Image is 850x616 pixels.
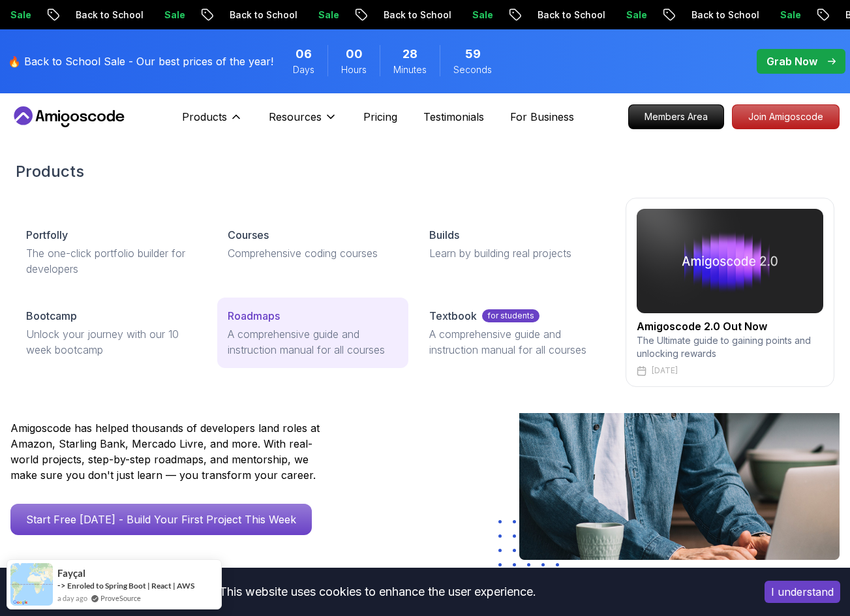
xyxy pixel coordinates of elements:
[402,45,417,63] span: 28 Minutes
[680,8,768,22] p: Back to School
[767,54,817,69] p: Grab Now
[637,334,823,360] p: The Ultimate guide to gaining points and unlocking rewards
[372,8,461,22] p: Back to School
[615,8,656,22] p: Sale
[217,298,408,368] a: RoadmapsA comprehensive guide and instruction manual for all courses
[16,161,834,182] h2: Products
[429,326,600,358] p: A comprehensive guide and instruction manual for all courses
[26,308,77,324] p: Bootcamp
[629,105,723,129] p: Members Area
[57,568,85,579] span: Fayçal
[10,420,324,483] p: Amigoscode has helped thousands of developers land roles at Amazon, Starling Bank, Mercado Livre,...
[626,198,834,387] a: amigoscode 2.0Amigoscode 2.0 Out NowThe Ultimate guide to gaining points and unlocking rewards[DATE]
[482,309,539,322] p: for students
[307,8,348,22] p: Sale
[228,326,398,358] p: A comprehensive guide and instruction manual for all courses
[346,45,363,63] span: 0 Hours
[217,217,408,271] a: CoursesComprehensive coding courses
[628,104,724,129] a: Members Area
[652,365,678,376] p: [DATE]
[296,45,312,63] span: 6 Days
[8,54,273,69] p: 🔥 Back to School Sale - Our best prices of the year!
[465,45,481,63] span: 59 Seconds
[228,308,280,324] p: Roadmaps
[453,63,492,76] span: Seconds
[429,308,477,324] p: Textbook
[57,580,66,591] span: ->
[429,245,600,261] p: Learn by building real projects
[293,63,314,76] span: Days
[393,63,427,76] span: Minutes
[10,577,745,606] div: This website uses cookies to enhance the user experience.
[341,63,367,76] span: Hours
[768,8,810,22] p: Sale
[526,8,615,22] p: Back to School
[26,326,196,358] p: Unlock your journey with our 10 week bootcamp
[733,105,839,129] p: Join Amigoscode
[182,109,243,135] button: Products
[10,563,53,606] img: provesource social proof notification image
[218,8,307,22] p: Back to School
[429,227,459,243] p: Builds
[16,217,207,287] a: PortfollyThe one-click portfolio builder for developers
[419,298,610,368] a: Textbookfor studentsA comprehensive guide and instruction manual for all courses
[419,217,610,271] a: BuildsLearn by building real projects
[16,298,207,368] a: BootcampUnlock your journey with our 10 week bootcamp
[269,109,337,135] button: Resources
[363,109,397,125] a: Pricing
[182,109,227,125] p: Products
[269,109,322,125] p: Resources
[732,104,840,129] a: Join Amigoscode
[423,109,484,125] a: Testimonials
[510,109,574,125] a: For Business
[10,504,312,535] a: Start Free [DATE] - Build Your First Project This Week
[637,209,823,313] img: amigoscode 2.0
[100,593,141,604] a: ProveSource
[461,8,502,22] p: Sale
[26,227,68,243] p: Portfolly
[26,245,196,277] p: The one-click portfolio builder for developers
[64,8,153,22] p: Back to School
[67,581,194,591] a: Enroled to Spring Boot | React | AWS
[765,581,840,603] button: Accept cookies
[637,318,823,334] h2: Amigoscode 2.0 Out Now
[57,593,87,604] span: a day ago
[228,245,398,261] p: Comprehensive coding courses
[228,227,269,243] p: Courses
[153,8,194,22] p: Sale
